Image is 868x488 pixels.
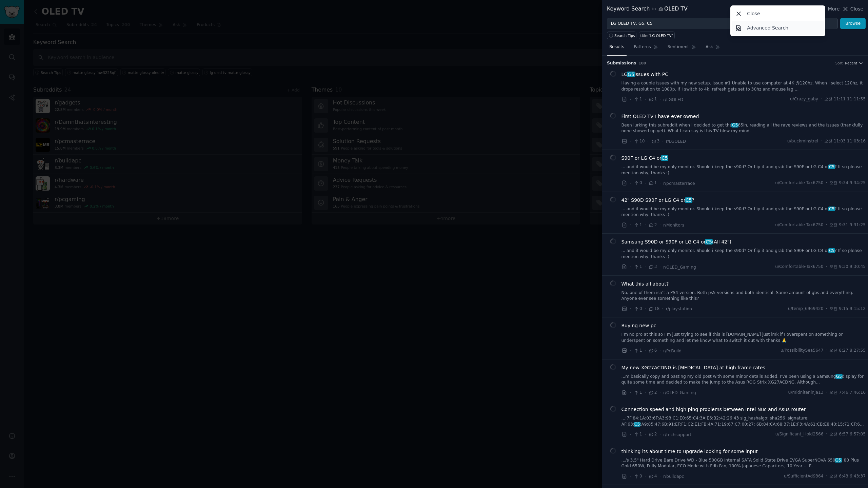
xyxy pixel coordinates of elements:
span: 1 [633,390,642,396]
span: C5 [705,239,712,245]
span: 3 [651,138,659,144]
span: Search Tips [614,33,635,38]
span: 오전 9:30 9:30:45 [829,264,866,270]
span: LG issues with PC [622,71,669,78]
span: C5 [828,164,835,169]
span: · [630,305,631,312]
span: · [662,305,663,312]
span: · [659,96,661,103]
span: r/buildapc [663,474,684,479]
span: u/Crazy_gaby [790,96,818,102]
span: C5 [828,207,835,211]
span: Ask [706,44,713,50]
span: r/playstation [666,307,692,311]
a: Been lurking this subreddit when I decided to get theG565in, reading all the rave reviews and the... [622,122,866,134]
span: · [630,96,631,103]
input: Try a keyword related to your business [607,18,838,30]
span: · [645,96,646,103]
p: Advanced Search [747,24,788,32]
span: 오전 9:34 9:34:25 [829,180,866,186]
a: Ask [703,42,723,56]
span: · [821,138,822,144]
span: · [826,348,827,354]
span: 오전 9:15 9:15:12 [829,306,866,312]
span: · [659,431,661,438]
span: 1 [633,264,642,270]
span: r/techsupport [663,432,691,437]
span: G5 [835,374,843,379]
span: My new XG27ACDNG is [MEDICAL_DATA] at high frame rates [622,364,765,371]
span: 100 [639,61,646,65]
span: u/buckminstrel [787,138,818,144]
span: G5 [731,123,738,128]
a: title:"LG OLED TV" [639,32,675,39]
span: thinking its about time to upgrade looking for some input [622,448,758,455]
a: Sentiment [665,42,698,56]
span: 오전 7:46 7:46:16 [829,390,866,396]
span: G5 [835,458,842,463]
span: u/temp_6969420 [788,306,824,312]
span: · [826,431,827,437]
a: Advanced Search [732,21,824,35]
span: 1 [633,96,642,102]
span: · [826,180,827,186]
a: 42" S90D S90F or LG C4 orC5? [622,197,694,204]
a: Connection speed and high ping problems between Intel Nuc and Asus router [622,406,806,413]
span: 오전 11:11 11:11:55 [824,96,866,102]
a: ...m basically copy and pasting my old post with some minor details added. I've been using a Sams... [622,374,866,386]
span: 18 [648,306,659,312]
p: Close [747,10,760,17]
span: 오전 9:31 9:31:25 [829,222,866,228]
span: 4 [648,473,657,480]
span: · [630,180,631,187]
span: S90F or LG C4 or [622,155,668,162]
span: · [630,431,631,438]
span: · [826,222,827,228]
span: · [662,138,663,145]
span: · [826,473,827,480]
span: u/SufficientAd9364 [784,473,824,480]
span: First OLED TV I have ever owned [622,113,699,120]
span: C5 [634,422,640,427]
span: · [630,473,631,480]
span: r/pcmasterrace [663,181,695,186]
span: 0 [633,306,642,312]
div: Keyword Search OLED TV [607,5,688,13]
span: · [630,347,631,354]
span: 1 [633,222,642,228]
span: r/Monitors [663,223,684,228]
a: Patterns [631,42,660,56]
a: S90F or LG C4 orC5 [622,155,668,162]
span: Sentiment [668,44,689,50]
span: · [645,221,646,229]
a: Buying new pc [622,322,656,329]
span: · [647,138,649,145]
span: u/Significant_Hold2566 [775,431,824,437]
span: r/OLED_Gaming [663,265,696,270]
a: I’m no pro at this so I’m just trying to see if this is [DOMAIN_NAME] just lmk if I overspent on ... [622,332,866,344]
span: · [630,389,631,396]
span: · [826,306,827,312]
span: Samsung S90D or S90F or LG C4 or (All 42") [622,238,731,246]
span: · [659,389,661,396]
a: .../s 3.5" Hard Drive Bare Drive WD - Blue 500GB Internal SATA Solid State Drive EVGA SuperNOVA 6... [622,457,866,469]
span: 42" S90D S90F or LG C4 or ? [622,197,694,204]
span: Results [609,44,624,50]
button: Browse [840,18,866,30]
button: Close [842,5,863,13]
span: 0 [633,180,642,186]
div: Sort [835,61,843,65]
span: 3 [648,264,657,270]
span: · [645,473,646,480]
span: · [645,431,646,438]
span: · [645,263,646,271]
span: G5 [627,72,635,77]
span: · [630,263,631,271]
a: What this all about? [622,280,669,288]
span: · [821,96,822,102]
span: Patterns [634,44,651,50]
a: No, one of them isn’t a PS4 version. Both ps5 versions and both identical. Same amount of gbs and... [622,290,866,302]
a: LGG5issues with PC [622,71,669,78]
span: 오전 11:03 11:03:16 [824,138,866,144]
